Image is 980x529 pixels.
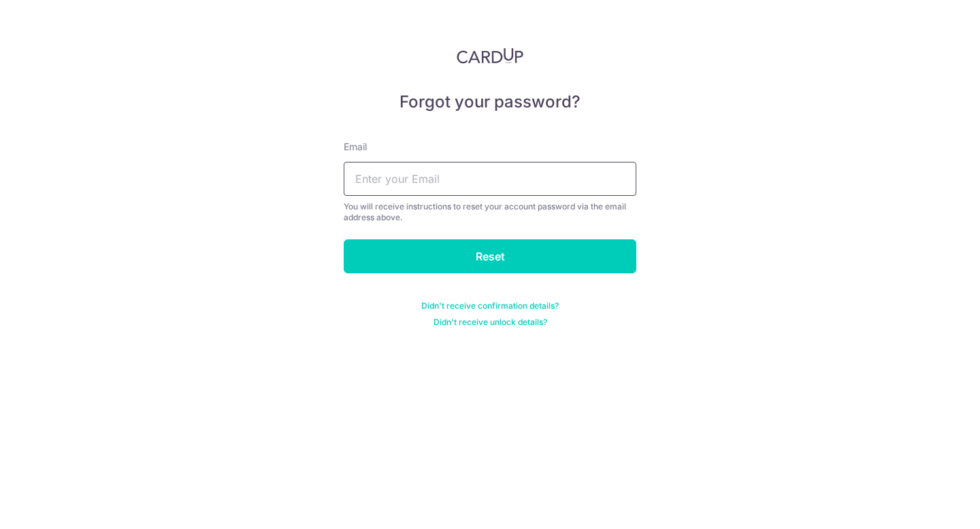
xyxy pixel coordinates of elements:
[344,162,636,196] input: Enter your Email
[344,239,636,273] input: Reset
[421,301,559,311] a: Didn't receive confirmation details?
[344,201,636,223] div: You will receive instructions to reset your account password via the email address above.
[344,140,367,154] label: Email
[434,317,547,328] a: Didn't receive unlock details?
[457,48,523,64] img: CardUp Logo
[344,91,636,113] h5: Forgot your password?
